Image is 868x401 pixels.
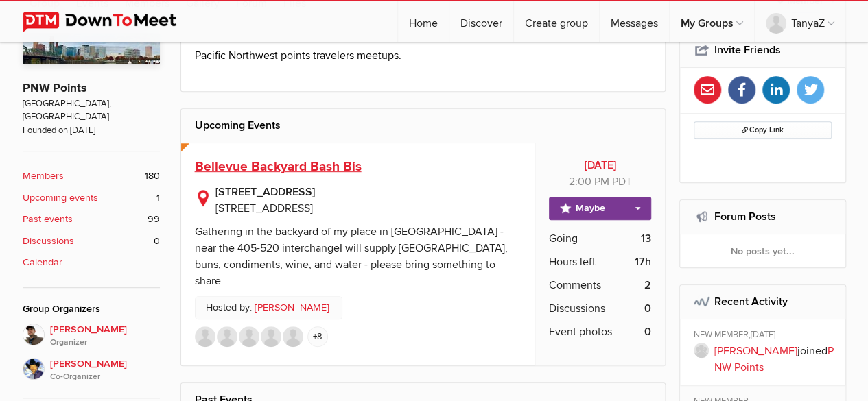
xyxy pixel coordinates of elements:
[50,356,160,384] span: [PERSON_NAME]
[23,169,64,184] b: Members
[261,326,281,347] img: Shop R J
[641,230,651,247] b: 13
[23,234,74,249] b: Discussions
[50,371,160,383] i: Co-Organizer
[23,191,98,206] b: Upcoming events
[549,324,612,340] span: Event photos
[50,322,160,350] span: [PERSON_NAME]
[600,1,669,42] a: Messages
[23,97,160,124] span: [GEOGRAPHIC_DATA], [GEOGRAPHIC_DATA]
[148,212,160,227] span: 99
[714,343,836,376] p: joined
[23,255,160,270] a: Calendar
[644,324,651,340] b: 0
[195,326,215,347] img: More2life
[283,326,303,347] img: TheRealCho
[694,121,832,139] button: Copy Link
[23,212,73,227] b: Past events
[23,191,160,206] a: Upcoming events 1
[694,329,836,343] div: NEW MEMBER,
[50,337,160,349] i: Organizer
[195,296,342,319] p: Hosted by:
[549,300,605,317] span: Discussions
[23,350,160,384] a: [PERSON_NAME]Co-Organizer
[239,326,259,347] img: mark en
[195,109,652,142] h2: Upcoming Events
[569,175,609,189] span: 2:00 PM
[23,124,160,137] span: Founded on [DATE]
[23,234,160,249] a: Discussions 0
[23,212,160,227] a: Past events 99
[644,300,651,317] b: 0
[644,277,651,293] b: 2
[635,254,651,270] b: 17h
[680,234,845,267] div: No posts yet...
[307,326,328,347] a: +8
[714,344,834,374] a: PNW Points
[694,285,832,318] h2: Recent Activity
[549,230,578,247] span: Going
[449,1,513,42] a: Discover
[714,210,776,223] a: Forum Posts
[742,125,784,134] span: Copy Link
[23,255,62,270] b: Calendar
[23,324,45,345] img: Stefan Krasowski
[154,234,160,249] span: 0
[23,12,198,32] img: DownToMeet
[23,169,160,184] a: Members 180
[714,344,797,358] a: [PERSON_NAME]
[215,184,521,200] b: [STREET_ADDRESS]
[23,324,160,350] a: [PERSON_NAME]Organizer
[549,277,601,293] span: Comments
[549,157,651,173] b: [DATE]
[156,191,160,206] span: 1
[612,175,632,189] span: America/Los_Angeles
[195,225,508,288] div: Gathering in the backyard of my place in [GEOGRAPHIC_DATA] - near the 405-520 interchangeI will s...
[398,1,449,42] a: Home
[514,1,599,42] a: Create group
[670,1,754,42] a: My Groups
[215,202,313,215] span: [STREET_ADDRESS]
[217,326,237,347] img: AngieB
[255,300,329,315] a: [PERSON_NAME]
[751,329,775,340] span: [DATE]
[694,34,832,66] h2: Invite Friends
[195,158,362,175] a: Bellevue Backyard Bash Bis
[549,197,651,220] a: Maybe
[549,254,596,270] span: Hours left
[23,33,160,64] img: PNW Points
[23,302,160,317] div: Group Organizers
[23,358,45,380] img: Dave Nuttall
[145,169,160,184] span: 180
[195,47,652,64] p: Pacific Northwest points travelers meetups.
[755,1,845,42] a: TanyaZ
